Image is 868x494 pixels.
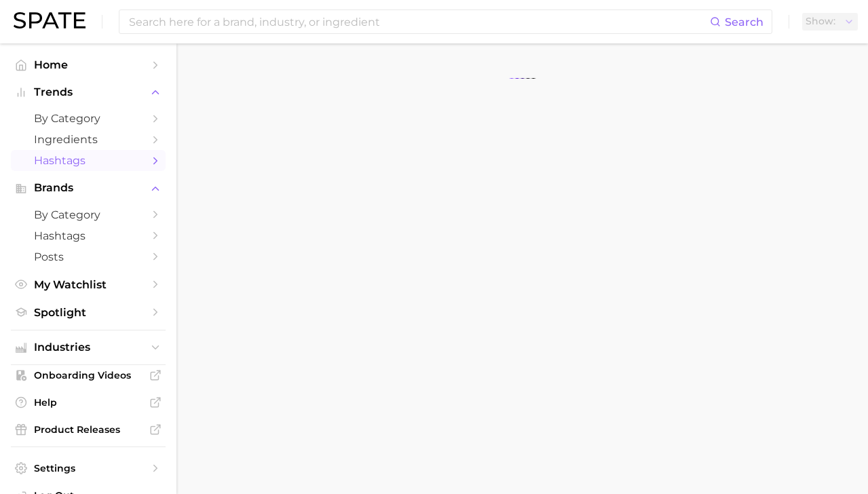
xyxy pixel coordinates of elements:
[34,112,143,125] span: by Category
[34,306,143,319] span: Spotlight
[11,54,166,75] a: Home
[11,129,166,150] a: Ingredients
[11,337,166,358] button: Industries
[34,58,143,71] span: Home
[34,154,143,167] span: Hashtags
[11,274,166,295] a: My Watchlist
[14,12,86,28] img: SPATE
[11,225,166,246] a: Hashtags
[11,458,166,478] a: Settings
[34,229,143,242] span: Hashtags
[34,462,143,474] span: Settings
[34,369,143,381] span: Onboarding Videos
[34,341,143,354] span: Industries
[34,423,143,436] span: Product Releases
[34,208,143,221] span: by Category
[34,182,143,194] span: Brands
[806,18,835,25] span: Show
[34,250,143,263] span: Posts
[34,86,143,98] span: Trends
[34,133,143,146] span: Ingredients
[11,302,166,323] a: Spotlight
[11,108,166,129] a: by Category
[725,16,763,28] span: Search
[11,150,166,171] a: Hashtags
[34,396,143,408] span: Help
[11,419,166,440] a: Product Releases
[11,392,166,413] a: Help
[11,246,166,267] a: Posts
[802,13,858,31] button: Show
[11,204,166,225] a: by Category
[34,278,143,291] span: My Watchlist
[11,365,166,385] a: Onboarding Videos
[128,10,710,33] input: Search here for a brand, industry, or ingredient
[11,178,166,198] button: Brands
[11,82,166,102] button: Trends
